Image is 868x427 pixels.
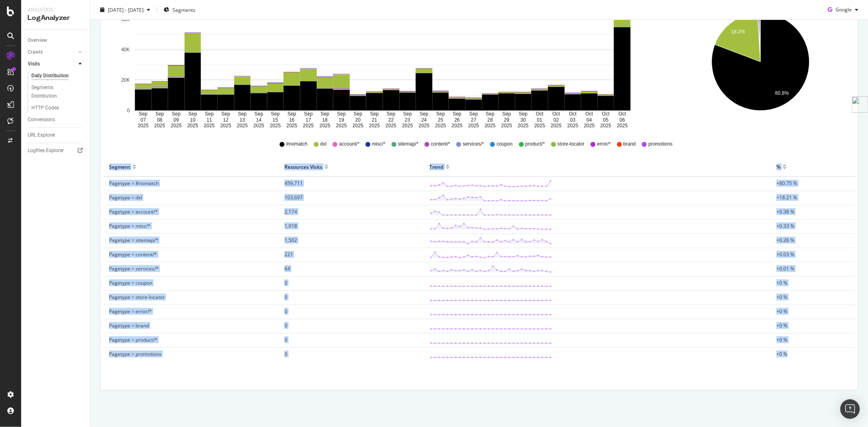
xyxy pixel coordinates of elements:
span: 1,502 [284,237,297,244]
text: 2025 [237,123,248,129]
text: 13 [240,117,245,123]
span: promotions [648,141,672,148]
text: Sep [420,111,429,117]
text: 15 [273,117,278,123]
a: Visits [28,60,76,68]
text: 2025 [171,123,182,129]
text: 29 [504,117,509,123]
button: Segments [160,3,199,16]
text: 24 [421,117,427,123]
text: Sep [271,111,280,117]
span: 1,918 [284,222,297,229]
text: Sep [354,111,363,117]
text: 2025 [419,123,430,129]
div: Crawls [28,48,43,57]
span: 0 [284,294,287,301]
text: Sep [254,111,263,117]
text: 2025 [485,123,496,129]
a: Crawls [28,48,76,57]
text: 2025 [369,123,380,129]
text: 23 [405,117,411,123]
text: 18.2% [731,29,745,35]
span: +0 % [776,322,787,329]
text: 04 [586,117,592,123]
text: 0 [127,108,130,113]
text: 08 [157,117,163,123]
span: #nomatch [286,141,308,148]
span: error/* [597,141,610,148]
text: 2025 [254,123,265,129]
text: 2025 [600,123,611,129]
text: 26 [455,117,460,123]
span: misc/* [372,141,385,148]
text: 2025 [584,123,595,129]
text: 20 [355,117,361,123]
span: +0.01 % [776,265,794,272]
text: 03 [570,117,576,123]
text: 16 [289,117,295,123]
text: Sep [304,111,313,117]
span: +0 % [776,279,787,286]
div: URL Explorer [28,131,55,139]
a: Conversions [28,115,84,124]
text: Sep [205,111,214,117]
span: 221 [284,251,293,258]
text: 02 [553,117,559,123]
text: 2025 [336,123,347,129]
text: Sep [139,111,148,117]
button: [DATE] - [DATE] [97,3,153,16]
a: HTTP Codes [31,104,84,112]
div: A chart. [107,7,658,129]
img: side-widget.svg [852,96,868,113]
text: 40K [121,47,130,53]
span: +18.21 % [776,194,797,201]
text: 2025 [435,123,446,129]
text: 2025 [270,123,281,129]
text: 25 [438,117,444,123]
span: Pagetype = services/* [109,265,159,272]
span: +80.75 % [776,180,797,187]
text: Oct [536,111,544,117]
text: 2025 [352,123,363,129]
div: Overview [28,36,47,45]
span: Pagetype = misc/* [109,222,151,229]
span: [DATE] - [DATE] [108,6,144,13]
a: Overview [28,36,84,45]
text: Oct [569,111,577,117]
text: 12 [223,117,229,123]
text: Sep [387,111,396,117]
div: Visits [28,60,40,68]
div: HTTP Codes [31,104,59,112]
text: 2025 [138,123,149,129]
text: 17 [306,117,311,123]
span: +0.03 % [776,251,794,258]
text: 2025 [452,123,463,129]
a: Daily Distribution [31,72,84,80]
text: 60K [121,17,130,22]
div: Resources Visits [284,160,322,173]
text: 20K [121,77,130,83]
text: Sep [238,111,247,117]
text: Sep [519,111,528,117]
text: Sep [436,111,445,117]
span: +0.26 % [776,237,794,244]
span: Google [835,6,852,13]
text: 30 [520,117,526,123]
span: 0 [284,308,287,315]
span: 64 [284,265,290,272]
text: 2025 [385,123,396,129]
text: 09 [173,117,179,123]
text: 14 [256,117,262,123]
span: Pagetype = account/* [109,208,158,215]
text: Sep [337,111,346,117]
span: Pagetype = promotions [109,351,162,357]
span: dxl [320,141,326,148]
text: 21 [372,117,378,123]
button: Google [824,3,861,16]
div: Trend [430,160,444,173]
span: Pagetype = content/* [109,251,157,258]
text: 2025 [567,123,578,129]
text: 2025 [204,123,215,129]
span: Pagetype = dxl [109,194,142,201]
a: Segments Distribution [31,83,84,100]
